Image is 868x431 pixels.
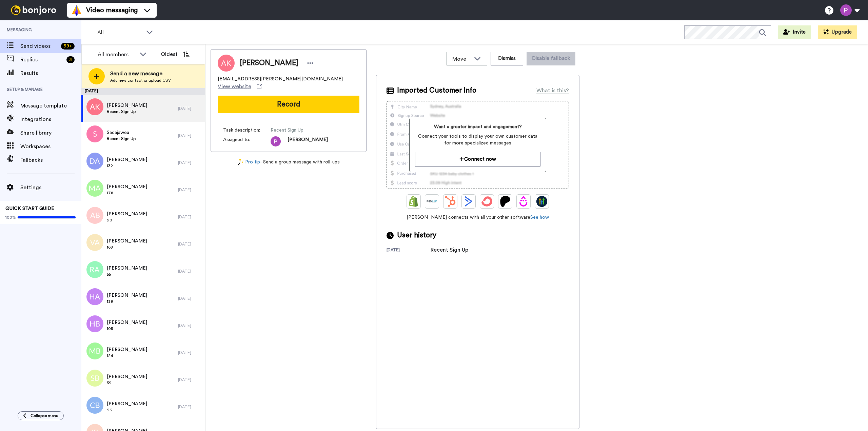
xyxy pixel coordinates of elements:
img: mb.png [86,342,103,359]
span: 55 [107,272,147,277]
img: hb.png [86,315,103,332]
span: Recent Sign Up [271,127,335,134]
span: 132 [107,163,147,169]
div: [DATE] [178,133,202,138]
div: [DATE] [178,160,202,165]
span: Settings [20,183,81,192]
span: [PERSON_NAME] [107,373,147,380]
img: Shopify [408,196,419,207]
span: View website [218,82,251,91]
img: da.png [86,153,103,170]
div: [DATE] [81,88,205,95]
span: 90 [107,217,147,223]
span: 100% [5,215,16,220]
span: [PERSON_NAME] [107,265,147,272]
img: vm-color.svg [71,5,82,16]
div: 99 + [61,43,75,50]
div: [DATE] [178,241,202,247]
div: [DATE] [178,377,202,383]
img: Patreon [500,196,511,207]
img: sb.png [86,370,103,387]
span: Share library [20,129,81,137]
span: Add new contact or upload CSV [110,78,171,83]
span: [PERSON_NAME] [107,211,147,217]
div: [DATE] [387,247,431,254]
div: [DATE] [178,106,202,111]
span: Imported Customer Info [397,85,476,96]
img: ha.png [86,288,103,305]
img: ak.png [86,98,103,115]
span: Message template [20,102,81,110]
div: Recent Sign Up [431,246,468,254]
span: Fallbacks [20,156,81,164]
span: 168 [107,244,147,250]
img: Image of Anil Kumar [218,55,235,72]
div: [DATE] [178,269,202,274]
a: Pro tip [238,159,260,166]
img: Hubspot [445,196,456,207]
div: [DATE] [178,214,202,220]
span: [PERSON_NAME] [107,102,147,109]
span: 124 [107,353,147,358]
span: Video messaging [86,5,138,15]
span: Collapse menu [31,413,58,418]
button: Connect now [415,152,540,166]
span: 139 [107,299,147,304]
img: ab.png [86,207,103,224]
div: All members [98,51,136,59]
div: - Send a group message with roll-ups [211,159,367,166]
span: [PERSON_NAME] [240,58,298,68]
span: QUICK START GUIDE [5,206,54,211]
span: Results [20,69,81,77]
img: ma.png [86,180,103,197]
span: Recent Sign Up [107,136,136,141]
span: [PERSON_NAME] [107,238,147,244]
span: 105 [107,326,147,331]
div: [DATE] [178,296,202,301]
span: [PERSON_NAME] [107,183,147,190]
span: Assigned to: [223,136,271,146]
img: ra.png [86,261,103,278]
span: Workspaces [20,142,81,151]
span: Task description : [223,127,271,134]
span: [PERSON_NAME] [107,292,147,299]
button: Disable fallback [527,52,575,65]
img: magic-wand.svg [238,159,244,166]
span: [PERSON_NAME] connects with all your other software [387,214,569,221]
img: Ontraport [427,196,437,207]
span: [PERSON_NAME] [107,156,147,163]
img: ActiveCampaign [463,196,474,207]
button: Collapse menu [18,411,64,420]
span: All [97,28,143,37]
img: bj-logo-header-white.svg [8,5,59,15]
span: 178 [107,190,147,196]
span: [PERSON_NAME] [288,136,328,146]
span: Recent Sign Up [107,109,147,114]
span: Integrations [20,115,81,123]
img: ConvertKit [481,196,492,207]
span: Send videos [20,42,58,50]
button: Invite [778,25,811,39]
span: [PERSON_NAME] [107,319,147,326]
span: [EMAIL_ADDRESS][PERSON_NAME][DOMAIN_NAME] [218,76,343,82]
span: User history [397,230,436,240]
div: [DATE] [178,187,202,193]
button: Upgrade [818,25,857,39]
span: Move [452,55,471,63]
span: [PERSON_NAME] [107,400,147,407]
img: cb.png [86,397,103,414]
span: Replies [20,56,64,64]
button: Record [218,96,359,113]
span: 59 [107,380,147,386]
img: ACg8ocJ3rfAAadIKLrUGQajlb6Yoca1CSOCD4Ohk-7gfG3yIGQjL3g=s96-c [271,136,281,146]
img: Drip [518,196,529,207]
img: GoHighLevel [536,196,547,207]
img: s.png [86,125,103,142]
div: [DATE] [178,404,202,410]
span: Send a new message [110,70,171,78]
span: [PERSON_NAME] [107,346,147,353]
a: View website [218,82,262,91]
button: Oldest [156,47,195,61]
